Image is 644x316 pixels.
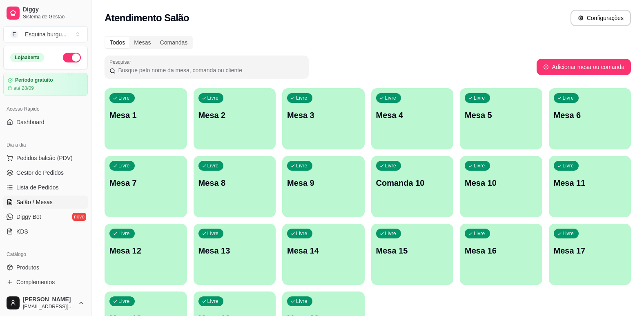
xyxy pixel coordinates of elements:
[282,88,365,149] button: LivreMesa 3
[385,230,397,237] p: Livre
[371,224,454,285] button: LivreMesa 15
[460,88,542,149] button: LivreMesa 5
[287,109,360,121] p: Mesa 3
[3,151,88,165] button: Pedidos balcão (PDV)
[16,263,39,271] span: Produtos
[554,177,626,189] p: Mesa 11
[3,276,88,289] a: Complementos
[3,26,88,42] button: Select a team
[207,298,219,305] p: Livre
[296,95,308,101] p: Livre
[118,298,130,305] p: Livre
[105,37,129,48] div: Todos
[3,102,88,116] div: Acesso Rápido
[385,162,397,169] p: Livre
[287,177,360,189] p: Mesa 9
[207,230,219,237] p: Livre
[194,156,276,217] button: LivreMesa 8
[282,156,365,217] button: LivreMesa 9
[371,88,454,149] button: LivreMesa 4
[23,13,85,20] span: Sistema de Gestão
[537,59,631,75] button: Adicionar mesa ou comanda
[296,162,308,169] p: Livre
[109,58,134,65] label: Pesquisar
[563,162,574,169] p: Livre
[376,245,449,256] p: Mesa 15
[465,245,537,256] p: Mesa 16
[554,109,626,121] p: Mesa 6
[25,30,67,38] div: Esquina burgu ...
[109,109,182,121] p: Mesa 1
[3,138,88,151] div: Dia a dia
[16,169,64,177] span: Gestor de Pedidos
[460,156,542,217] button: LivreMesa 10
[16,118,45,126] span: Dashboard
[16,183,59,191] span: Lista de Pedidos
[63,53,81,62] button: Alterar Status
[194,88,276,149] button: LivreMesa 2
[3,225,88,238] a: KDS
[207,95,219,101] p: Livre
[23,296,75,303] span: [PERSON_NAME]
[109,245,182,256] p: Mesa 12
[549,88,631,149] button: LivreMesa 6
[570,10,631,26] button: Configurações
[198,109,271,121] p: Mesa 2
[198,245,271,256] p: Mesa 13
[371,156,454,217] button: LivreComanda 10
[465,109,537,121] p: Mesa 5
[16,154,73,162] span: Pedidos balcão (PDV)
[105,11,189,24] h2: Atendimento Salão
[16,198,53,206] span: Salão / Mesas
[105,156,187,217] button: LivreMesa 7
[474,95,485,101] p: Livre
[3,3,88,23] a: DiggySistema de Gestão
[3,248,88,261] div: Catálogo
[465,177,537,189] p: Mesa 10
[16,227,28,236] span: KDS
[3,196,88,209] a: Salão / Mesas
[156,37,192,48] div: Comandas
[207,162,219,169] p: Livre
[16,278,55,286] span: Complementos
[16,213,41,221] span: Diggy Bot
[194,224,276,285] button: LivreMesa 13
[118,162,130,169] p: Livre
[10,53,44,62] div: Loja aberta
[3,73,88,96] a: Período gratuitoaté 28/09
[3,166,88,179] a: Gestor de Pedidos
[10,30,18,38] span: E
[116,66,304,74] input: Pesquisar
[474,230,485,237] p: Livre
[287,245,360,256] p: Mesa 14
[118,230,130,237] p: Livre
[3,181,88,194] a: Lista de Pedidos
[129,37,155,48] div: Mesas
[385,95,397,101] p: Livre
[105,88,187,149] button: LivreMesa 1
[3,210,88,223] a: Diggy Botnovo
[23,303,75,310] span: [EMAIL_ADDRESS][DOMAIN_NAME]
[3,116,88,129] a: Dashboard
[554,245,626,256] p: Mesa 17
[549,224,631,285] button: LivreMesa 17
[118,95,130,101] p: Livre
[296,230,308,237] p: Livre
[474,162,485,169] p: Livre
[3,293,88,313] button: [PERSON_NAME][EMAIL_ADDRESS][DOMAIN_NAME]
[23,6,85,13] span: Diggy
[3,261,88,274] a: Produtos
[460,224,542,285] button: LivreMesa 16
[549,156,631,217] button: LivreMesa 11
[563,230,574,237] p: Livre
[15,77,53,83] article: Período gratuito
[13,85,34,91] article: até 28/09
[376,109,449,121] p: Mesa 4
[109,177,182,189] p: Mesa 7
[296,298,308,305] p: Livre
[282,224,365,285] button: LivreMesa 14
[105,224,187,285] button: LivreMesa 12
[198,177,271,189] p: Mesa 8
[563,95,574,101] p: Livre
[376,177,449,189] p: Comanda 10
